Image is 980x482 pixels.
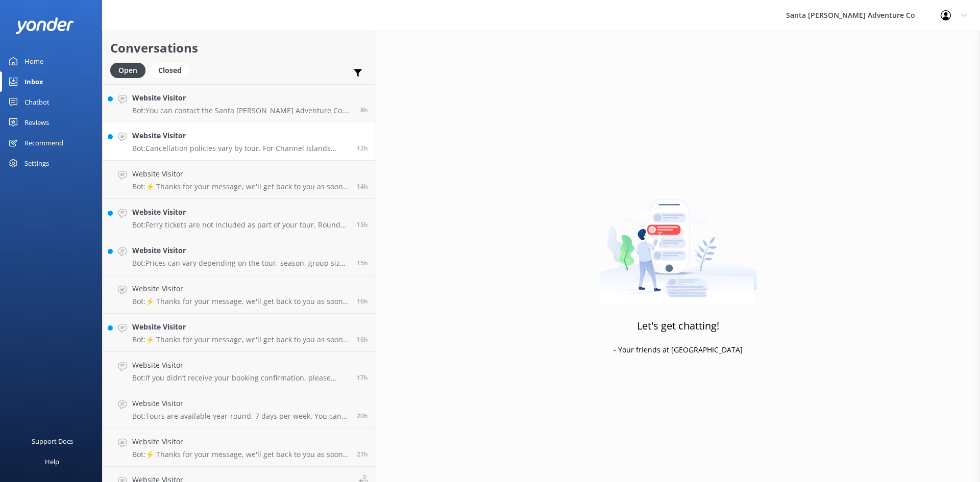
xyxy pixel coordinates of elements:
[132,450,349,459] p: Bot: ⚡ Thanks for your message, we'll get back to you as soon as we can. You're also welcome to k...
[32,431,73,451] div: Support Docs
[103,122,376,161] a: Website VisitorBot:Cancellation policies vary by tour. For Channel Islands tours, full refunds ar...
[15,17,74,34] img: yonder-white-logo.png
[132,92,353,104] h4: Website Visitor
[132,259,349,268] p: Bot: Prices can vary depending on the tour, season, group size, and fare type. For the most up-to...
[132,220,349,230] p: Bot: Ferry tickets are not included as part of your tour. Round trip day tickets to Scorpion [GEO...
[103,161,376,199] a: Website VisitorBot:⚡ Thanks for your message, we'll get back to you as soon as we can. You're als...
[24,71,43,92] div: Inbox
[103,390,376,428] a: Website VisitorBot:Tours are available year-round, 7 days per week. You can check availability fo...
[132,245,349,256] h4: Website Visitor
[103,314,376,352] a: Website VisitorBot:⚡ Thanks for your message, we'll get back to you as soon as we can. You're als...
[132,182,349,191] p: Bot: ⚡ Thanks for your message, we'll get back to you as soon as we can. You're also welcome to k...
[357,182,368,191] span: Sep 13 2025 05:36pm (UTC -07:00) America/Tijuana
[110,64,151,75] a: Open
[360,106,368,114] span: Sep 13 2025 11:35pm (UTC -07:00) America/Tijuana
[132,436,349,447] h4: Website Visitor
[151,63,189,78] div: Closed
[132,412,349,421] p: Bot: Tours are available year-round, 7 days per week. You can check availability for specific dat...
[132,335,349,344] p: Bot: ⚡ Thanks for your message, we'll get back to you as soon as we can. You're also welcome to k...
[132,297,349,306] p: Bot: ⚡ Thanks for your message, we'll get back to you as soon as we can. You're also welcome to k...
[357,220,368,229] span: Sep 13 2025 05:24pm (UTC -07:00) America/Tijuana
[103,428,376,467] a: Website VisitorBot:⚡ Thanks for your message, we'll get back to you as soon as we can. You're als...
[132,398,349,409] h4: Website Visitor
[103,352,376,390] a: Website VisitorBot:If you didn’t receive your booking confirmation, please email us at [EMAIL_ADD...
[357,373,368,382] span: Sep 13 2025 03:23pm (UTC -07:00) America/Tijuana
[132,168,349,180] h4: Website Visitor
[103,275,376,314] a: Website VisitorBot:⚡ Thanks for your message, we'll get back to you as soon as we can. You're als...
[132,321,349,333] h4: Website Visitor
[24,51,43,71] div: Home
[132,106,353,115] p: Bot: You can contact the Santa [PERSON_NAME] Adventure Co. team at [PHONE_NUMBER], or by emailing...
[110,63,145,78] div: Open
[24,92,50,112] div: Chatbot
[357,450,368,459] span: Sep 13 2025 11:08am (UTC -07:00) America/Tijuana
[357,297,368,306] span: Sep 13 2025 03:59pm (UTC -07:00) America/Tijuana
[45,451,59,472] div: Help
[132,360,349,371] h4: Website Visitor
[357,144,368,153] span: Sep 13 2025 07:36pm (UTC -07:00) America/Tijuana
[103,199,376,237] a: Website VisitorBot:Ferry tickets are not included as part of your tour. Round trip day tickets to...
[103,237,376,275] a: Website VisitorBot:Prices can vary depending on the tour, season, group size, and fare type. For ...
[614,344,743,356] p: - Your friends at [GEOGRAPHIC_DATA]
[637,318,719,334] h3: Let's get chatting!
[357,412,368,420] span: Sep 13 2025 12:19pm (UTC -07:00) America/Tijuana
[24,133,63,153] div: Recommend
[103,84,376,122] a: Website VisitorBot:You can contact the Santa [PERSON_NAME] Adventure Co. team at [PHONE_NUMBER], ...
[132,283,349,294] h4: Website Visitor
[357,335,368,344] span: Sep 13 2025 03:59pm (UTC -07:00) America/Tijuana
[132,207,349,218] h4: Website Visitor
[599,177,757,305] img: artwork of a man stealing a conversation from at giant smartphone
[132,144,349,153] p: Bot: Cancellation policies vary by tour. For Channel Islands tours, full refunds are available if...
[357,259,368,267] span: Sep 13 2025 05:22pm (UTC -07:00) America/Tijuana
[110,38,368,58] h2: Conversations
[24,153,49,173] div: Settings
[132,130,349,141] h4: Website Visitor
[151,64,194,75] a: Closed
[132,373,349,383] p: Bot: If you didn’t receive your booking confirmation, please email us at [EMAIL_ADDRESS][DOMAIN_N...
[24,112,49,133] div: Reviews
